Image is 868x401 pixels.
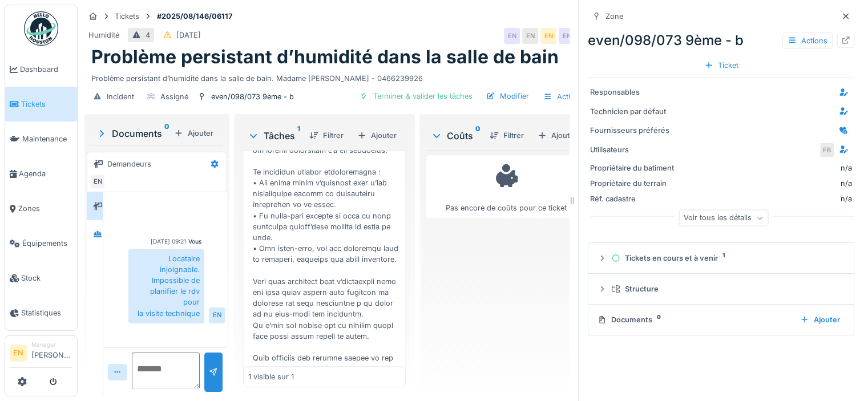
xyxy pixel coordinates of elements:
[355,88,477,104] div: Terminer & valider les tâches
[160,91,188,102] div: Assigné
[188,237,202,246] div: Vous
[680,193,852,204] div: n/a
[533,128,582,143] div: Ajouter
[91,68,586,84] div: Problème persistant d’humidité dans la salle de bain. Madame [PERSON_NAME] - 0466239926
[176,30,201,40] div: [DATE]
[5,156,77,191] a: Agenda
[593,278,849,299] summary: Structure
[590,178,676,189] div: Propriétaire du terrain
[31,341,72,365] li: [PERSON_NAME]
[431,129,481,143] div: Coûts
[605,11,623,22] div: Zone
[593,309,849,330] summary: Documents0Ajouter
[21,307,72,318] span: Statistiques
[297,129,300,143] sup: 1
[700,58,743,73] div: Ticket
[91,46,559,68] h1: Problème persistant d’humidité dans la salle de bain
[679,210,768,226] div: Voir tous les détails
[90,173,106,189] div: EN
[18,203,72,214] span: Zones
[19,168,72,179] span: Agenda
[593,248,849,269] summary: Tickets en cours et à venir1
[819,142,835,158] div: FB
[107,159,151,169] div: Demandeurs
[5,191,77,226] a: Zones
[590,144,676,155] div: Utilisateurs
[597,314,791,325] div: Documents
[128,249,204,323] div: Locataire injoignable. Impossible de planifier le rdv pour la visite technique
[782,33,833,49] div: Actions
[96,127,169,140] div: Documents
[611,283,840,294] div: Structure
[796,312,845,327] div: Ajouter
[590,193,676,204] div: Réf. cadastre
[5,87,77,121] a: Tickets
[152,11,237,22] strong: #2025/08/146/06117
[211,91,294,102] div: even/098/073 9ème - b
[164,127,169,140] sup: 0
[248,129,300,143] div: Tâches
[5,52,77,87] a: Dashboard
[434,160,579,213] div: Pas encore de coûts pour ce ticket
[20,64,72,75] span: Dashboard
[88,30,119,40] div: Humidité
[353,128,401,143] div: Ajouter
[107,91,134,102] div: Incident
[588,30,854,51] div: even/098/073 9ème - b
[31,341,72,349] div: Manager
[5,226,77,261] a: Équipements
[305,128,348,143] div: Filtrer
[22,133,72,144] span: Maintenance
[10,341,72,368] a: EN Manager[PERSON_NAME]
[538,88,588,105] div: Actions
[559,28,575,44] div: EN
[209,307,225,323] div: EN
[482,88,534,104] div: Modifier
[475,129,481,143] sup: 0
[522,28,538,44] div: EN
[21,99,72,110] span: Tickets
[540,28,556,44] div: EN
[22,238,72,249] span: Équipements
[248,371,294,382] div: 1 visible sur 1
[169,125,218,141] div: Ajouter
[146,30,150,40] div: 4
[611,253,840,264] div: Tickets en cours et à venir
[115,11,139,22] div: Tickets
[485,128,528,143] div: Filtrer
[5,261,77,295] a: Stock
[590,163,676,173] div: Propriétaire du batiment
[10,345,27,362] li: EN
[680,178,852,189] div: n/a
[21,273,72,283] span: Stock
[5,121,77,156] a: Maintenance
[590,125,676,136] div: Fournisseurs préférés
[24,11,58,46] img: Badge_color-CXgf-gQk.svg
[590,106,676,117] div: Technicien par défaut
[590,87,676,98] div: Responsables
[504,28,520,44] div: EN
[841,163,852,173] div: n/a
[151,237,186,246] div: [DATE] 09:21
[5,295,77,330] a: Statistiques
